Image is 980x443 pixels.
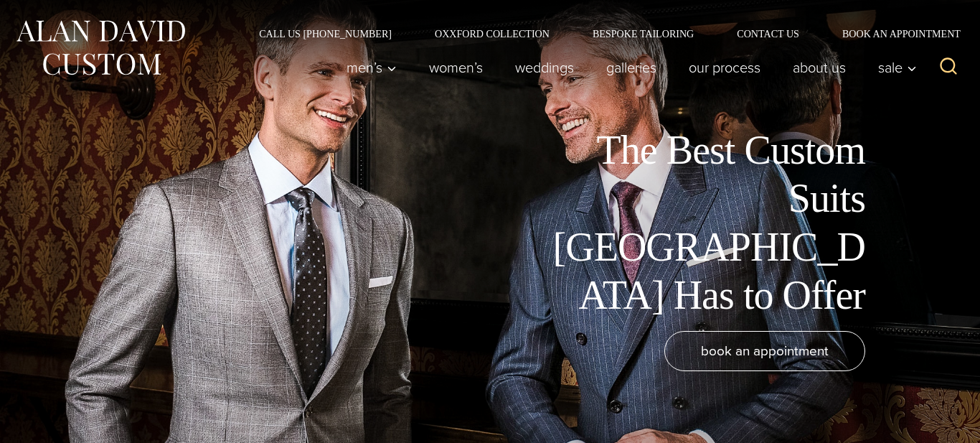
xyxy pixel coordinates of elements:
button: View Search Form [931,50,966,85]
a: Bespoke Tailoring [571,29,715,39]
nav: Secondary Navigation [237,29,966,39]
span: Men’s [347,60,397,75]
a: weddings [499,53,590,82]
a: Book an Appointment [821,29,966,39]
span: Sale [878,60,917,75]
span: book an appointment [701,340,829,361]
a: Women’s [413,53,499,82]
a: Our Process [673,53,777,82]
img: Alan David Custom [14,16,187,80]
nav: Primary Navigation [331,53,925,82]
h1: The Best Custom Suits [GEOGRAPHIC_DATA] Has to Offer [542,126,865,320]
a: Oxxford Collection [413,29,571,39]
a: Call Us [PHONE_NUMBER] [237,29,413,39]
a: About Us [777,53,862,82]
a: book an appointment [664,331,865,371]
a: Contact Us [715,29,821,39]
a: Galleries [590,53,673,82]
